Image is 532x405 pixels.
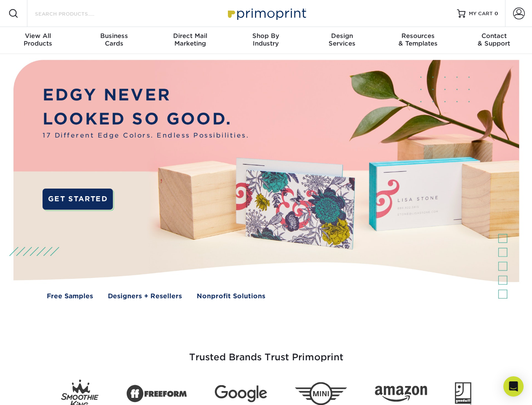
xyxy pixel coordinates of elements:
a: Free Samples [47,292,93,301]
a: Nonprofit Solutions [197,292,265,301]
div: Cards [76,32,152,47]
span: MY CART [469,10,493,17]
a: BusinessCards [76,27,152,54]
img: Primoprint [224,4,308,22]
div: & Support [456,32,532,47]
span: 17 Different Edge Colors. Endless Possibilities. [43,131,249,140]
span: Contact [456,32,532,40]
iframe: Google Customer Reviews [2,379,72,402]
p: LOOKED SO GOOD. [43,107,249,131]
a: Designers + Resellers [108,292,182,301]
span: Design [304,32,380,40]
div: Industry [228,32,304,47]
a: DesignServices [304,27,380,54]
input: SEARCH PRODUCTS..... [34,8,116,19]
a: Direct MailMarketing [152,27,228,54]
img: Goodwill [455,382,471,405]
img: Amazon [375,386,427,402]
div: Open Intercom Messenger [503,376,524,397]
a: Shop ByIndustry [228,27,304,54]
div: Services [304,32,380,47]
img: Google [215,385,267,402]
span: Business [76,32,152,40]
span: Resources [380,32,456,40]
a: Resources& Templates [380,27,456,54]
a: Contact& Support [456,27,532,54]
span: Shop By [228,32,304,40]
h3: Trusted Brands Trust Primoprint [20,332,513,373]
div: & Templates [380,32,456,47]
span: 0 [495,11,498,16]
span: Direct Mail [152,32,228,40]
div: Marketing [152,32,228,47]
a: GET STARTED [43,189,113,210]
p: EDGY NEVER [43,83,249,107]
